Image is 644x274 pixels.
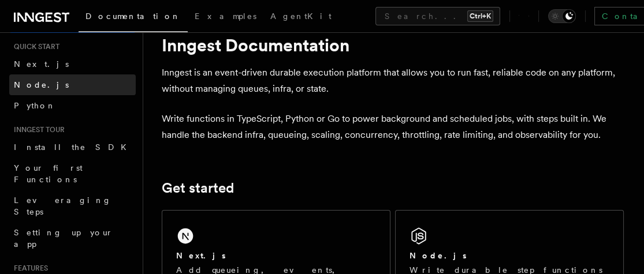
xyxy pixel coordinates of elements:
span: Features [9,264,48,273]
a: Get started [162,180,234,196]
span: Install the SDK [14,142,133,152]
button: Toggle dark mode [548,9,576,23]
a: Install the SDK [9,137,136,157]
a: AgentKit [263,3,338,31]
a: Next.js [9,54,136,74]
p: Write functions in TypeScript, Python or Go to power background and scheduled jobs, with steps bu... [162,111,624,143]
h1: Inngest Documentation [162,35,624,55]
span: Documentation [85,12,181,21]
span: Inngest tour [9,125,65,134]
span: Leveraging Steps [14,196,111,216]
a: Examples [188,3,263,31]
span: Your first Functions [14,163,83,184]
a: Documentation [79,3,188,32]
span: Setting up your app [14,228,113,249]
span: Quick start [9,42,59,51]
kbd: Ctrl+K [467,10,493,22]
h2: Node.js [410,250,467,261]
span: Python [14,101,56,110]
h2: Next.js [176,250,226,261]
span: Node.js [14,80,69,89]
a: Your first Functions [9,157,136,190]
a: Python [9,95,136,116]
span: Examples [195,12,256,21]
button: Search...Ctrl+K [375,7,500,25]
span: Next.js [14,59,69,69]
p: Inngest is an event-driven durable execution platform that allows you to run fast, reliable code ... [162,65,624,97]
a: Setting up your app [9,222,136,254]
span: AgentKit [270,12,332,21]
a: Leveraging Steps [9,190,136,222]
a: Node.js [9,74,136,95]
